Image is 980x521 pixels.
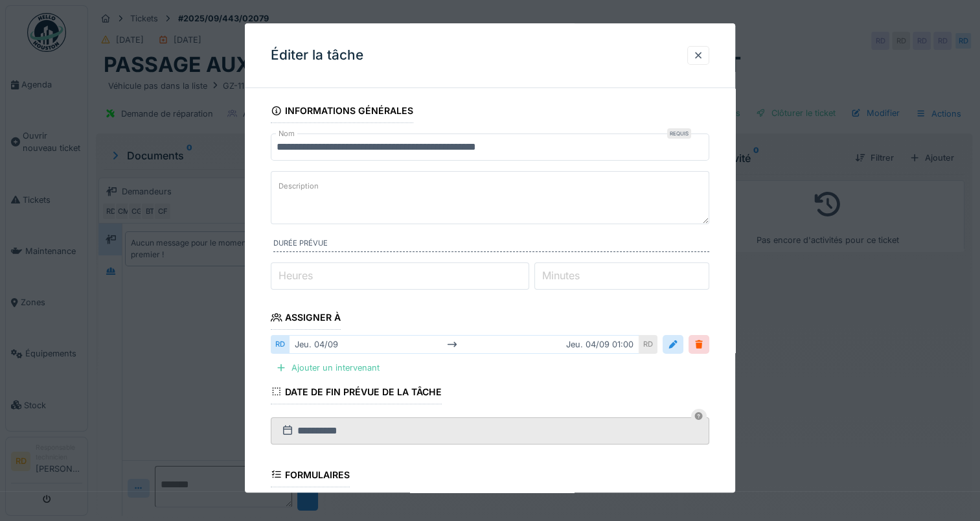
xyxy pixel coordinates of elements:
div: Requis [667,128,691,139]
div: Ajouter un intervenant [271,360,385,377]
div: jeu. 04/09 jeu. 04/09 01:00 [289,335,639,354]
h3: Éditer la tâche [271,47,363,64]
label: Nom [276,128,297,139]
div: Date de fin prévue de la tâche [271,382,442,404]
div: RD [271,335,289,354]
label: Heures [276,268,315,283]
div: RD [639,335,657,354]
label: Description [276,178,321,194]
label: Durée prévue [273,238,709,252]
label: Minutes [540,268,582,283]
div: Assigner à [271,308,341,330]
div: Informations générales [271,101,413,123]
div: Formulaires [271,465,350,487]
